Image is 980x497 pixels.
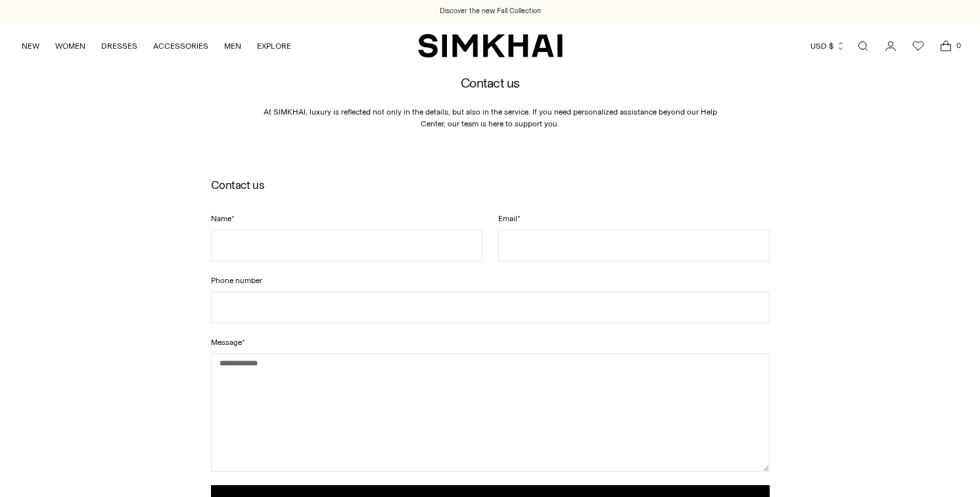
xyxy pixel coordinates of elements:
[153,32,208,61] a: ACCESSORIES
[211,213,482,224] label: Name
[952,39,964,51] span: 0
[101,32,137,61] a: DRESSES
[418,33,563,59] a: SIMKHAI
[810,32,845,61] button: USD $
[440,6,541,16] a: Discover the new Fall Collection
[224,32,241,61] a: MEN
[850,33,876,59] a: Open search modal
[257,32,291,61] a: EXPLORE
[55,32,85,61] a: WOMEN
[211,336,770,348] label: Message
[211,275,770,286] label: Phone number
[22,32,39,61] a: NEW
[877,33,904,59] a: Go to the account page
[260,76,720,90] h2: Contact us
[260,106,720,165] p: At SIMKHAI, luxury is reflected not only in the details, but also in the service. If you need per...
[933,33,959,59] a: Open cart modal
[905,33,931,59] a: Wishlist
[498,213,770,224] label: Email
[211,178,770,191] h2: Contact us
